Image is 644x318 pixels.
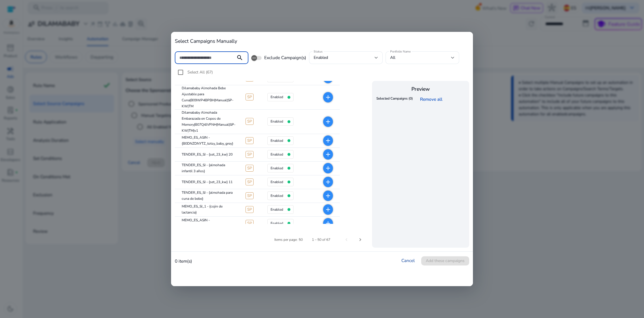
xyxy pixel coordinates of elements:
a: Cancel [401,257,415,263]
img: tab_domain_overview_orange.svg [24,33,28,38]
mat-icon: add [325,192,331,199]
h4: enabled [271,221,283,225]
h4: enabled [271,180,283,184]
mat-icon: add [325,206,331,213]
mat-cell: Dilamababy Almohada Bebe Ajustable para Cuna|B09WP4BPBH|Manual|SP-KW|TM [175,85,241,110]
mat-icon: add [325,165,331,172]
mat-cell: TENDER_ES_SI - {almohada para cuna de bebe} [175,189,241,203]
h4: enabled [271,208,283,212]
h4: enabled [271,139,283,143]
mat-icon: add [325,118,331,125]
span: All [390,55,395,60]
mat-cell: TENDER_ES_SI - {almohada infantil 3 años} [175,162,241,175]
mat-cell: MEMO_ES_ASIN - {B0DNZDNYTZ_totsy_baby_grey} [175,134,241,148]
mat-cell: MEMO_ES_SI_1 - {cojin de lactancia} [175,203,241,217]
div: 50 [299,237,303,242]
span: Exclude Campaign(s) [264,55,306,61]
h4: enabled [271,95,283,99]
mat-icon: add [325,220,331,227]
mat-cell: TENDER_ES_SI - {set_23_kw} 20 [175,148,241,162]
h4: enabled [271,152,283,156]
span: SP [246,165,254,172]
span: SP [246,206,254,213]
mat-icon: add [325,94,331,101]
h4: enabled [271,194,283,198]
span: SP [246,220,254,227]
img: tab_keywords_by_traffic_grey.svg [58,33,62,38]
div: Keyword (traffico) [64,34,95,38]
span: SP [246,151,254,158]
span: Select All (67) [187,69,213,75]
div: Items per page: [274,237,298,242]
h4: Select Campaigns Manually [175,38,469,44]
span: SP [246,118,254,125]
div: Dominio [30,34,44,38]
th: Selected Campaigns (0) [375,94,414,104]
mat-icon: add [325,137,331,144]
h4: enabled [271,119,283,123]
div: 1 – 50 of 67 [312,237,330,242]
img: logo_orange.svg [9,9,14,14]
mat-label: Status [314,49,323,53]
span: SP [246,179,254,185]
div: v 4.0.25 [16,9,28,14]
a: Remove all [420,96,445,102]
span: SP [246,192,254,199]
div: [PERSON_NAME]: [DOMAIN_NAME] [15,15,82,20]
mat-cell: Dilamababy Almohada Embarazada en Copos de Memory|B07Q4JVFNH|Manual|SP-KW|TM|v1 [175,110,241,134]
span: SP [246,94,254,100]
p: 0 item(s) [175,258,192,264]
mat-cell: TENDER_ES_SI - {set_23_kw} 11 [175,175,241,189]
mat-icon: add [325,151,331,158]
button: Next page [353,233,367,247]
span: SP [246,137,254,144]
mat-cell: MEMO_ES_ASIN - {B07VLNFMYS_NIIMO_bianco_Pois} [175,217,241,230]
h4: enabled [271,166,283,170]
mat-icon: search [233,54,247,61]
h4: Preview [375,86,466,92]
mat-icon: add [325,179,331,185]
img: website_grey.svg [9,15,14,20]
mat-label: Portfolio Name [390,49,411,53]
span: enabled [314,55,328,60]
